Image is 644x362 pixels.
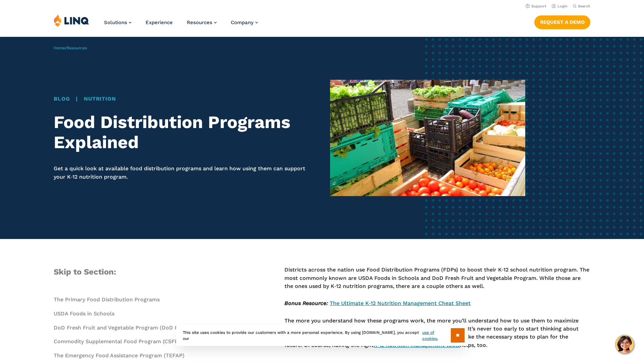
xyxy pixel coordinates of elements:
p: The more you understand how these programs work, the more you’ll understand how to use them to ma... [284,317,590,349]
p: Districts across the nation use Food Distribution Programs (FDPs) to boost their K‑12 school nutr... [284,266,590,290]
a: Blog [54,96,70,102]
div: | [54,95,314,103]
a: The Primary Food Distribution Programs [54,296,160,303]
nav: Button Navigation [534,14,590,29]
a: Login [552,4,568,8]
span: Resources [187,19,212,25]
a: use of cookies. [422,329,451,342]
h1: Food Distribution Programs Explained [54,112,314,153]
strong: Bonus Resource: [284,300,328,306]
a: Home [54,46,65,50]
a: Resources [187,19,217,25]
div: This site uses cookies to provide our customers with a more personal experience. By using [DOMAIN... [176,325,468,346]
p: Get a quick look at available food distribution programs and learn how using them can support you... [54,165,314,181]
a: Experience [146,19,173,25]
button: Hello, have a question? Let’s chat. [615,335,634,354]
nav: Primary Navigation [104,14,258,36]
span: / [54,46,87,50]
a: Company [231,19,258,25]
span: Skip to Section: [54,267,116,277]
a: Nutrition [84,96,116,102]
a: USDA Foods in Schools [54,310,114,317]
span: Solutions [104,19,127,25]
a: Request a Demo [534,15,590,29]
a: Support [526,4,546,8]
img: Fruits, Vegetables - Food Distribution Programs [330,80,525,196]
a: The Emergency Food Assistance Program (TEFAP) [54,352,184,359]
a: Resources [67,46,87,50]
button: Open Search Bar [573,4,590,9]
a: DoD Fresh Fruit and Vegetable Program (DoD Fresh) [54,324,191,331]
a: The Ultimate K‑12 Nutrition Management Cheat Sheet [330,300,471,306]
span: Company [231,19,254,25]
span: Search [578,4,590,8]
img: LINQ | K‑12 Software [54,14,89,27]
a: Solutions [104,19,131,25]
